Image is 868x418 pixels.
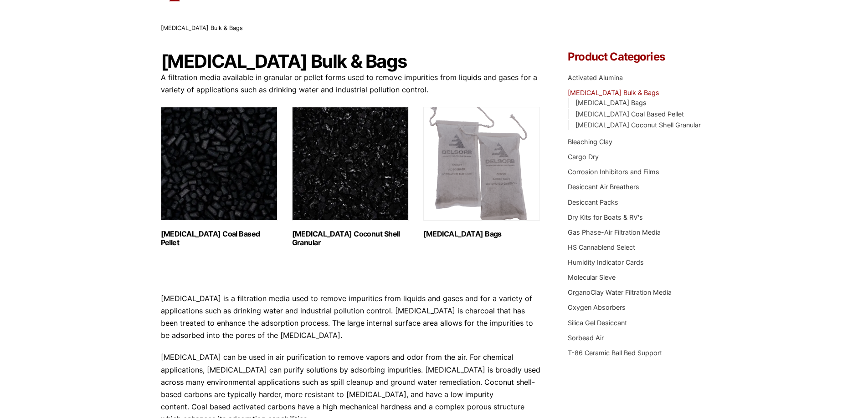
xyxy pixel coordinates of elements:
p: [MEDICAL_DATA] is a filtration media used to remove impurities from liquids and gases and for a v... [161,292,541,342]
a: Visit product category Activated Carbon Coal Based Pellet [161,107,277,247]
a: OrganoClay Water Filtration Media [568,288,672,296]
p: A filtration media available in granular or pellet forms used to remove impurities from liquids a... [161,71,541,96]
a: Oxygen Absorbers [568,303,626,311]
a: Visit product category Activated Carbon Coconut Shell Granular [292,107,409,247]
span: [MEDICAL_DATA] Bulk & Bags [161,25,243,31]
a: Humidity Indicator Cards [568,258,644,266]
a: Visit product category Activated Carbon Bags [423,107,540,238]
img: Activated Carbon Coconut Shell Granular [292,107,409,221]
a: Cargo Dry [568,153,599,161]
a: [MEDICAL_DATA] Coconut Shell Granular [575,121,701,129]
a: Activated Alumina [568,74,623,81]
a: Bleaching Clay [568,138,612,146]
h2: [MEDICAL_DATA] Coal Based Pellet [161,230,277,247]
a: Dry Kits for Boats & RV's [568,213,643,221]
a: [MEDICAL_DATA] Bulk & Bags [568,89,659,96]
a: Molecular Sieve [568,273,616,281]
h1: [MEDICAL_DATA] Bulk & Bags [161,51,541,71]
img: Activated Carbon Coal Based Pellet [161,107,277,221]
img: Activated Carbon Bags [423,107,540,221]
h2: [MEDICAL_DATA] Bags [423,230,540,238]
a: [MEDICAL_DATA] Bags [575,99,647,106]
a: Desiccant Air Breathers [568,183,639,191]
a: Gas Phase-Air Filtration Media [568,228,661,236]
a: [MEDICAL_DATA] Coal Based Pellet [575,110,684,118]
a: Desiccant Packs [568,198,618,206]
a: T-86 Ceramic Ball Bed Support [568,349,662,357]
a: Sorbead Air [568,334,604,342]
a: Silica Gel Desiccant [568,319,627,327]
a: HS Cannablend Select [568,243,635,251]
a: Corrosion Inhibitors and Films [568,168,659,176]
h4: Product Categories [568,51,707,62]
h2: [MEDICAL_DATA] Coconut Shell Granular [292,230,409,247]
